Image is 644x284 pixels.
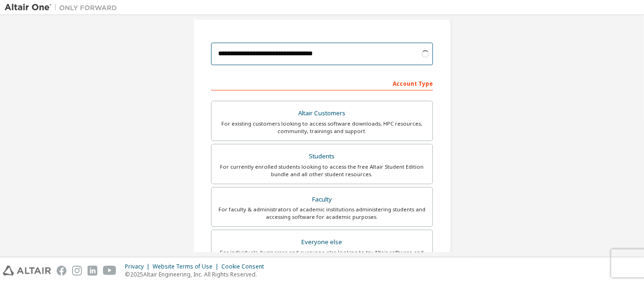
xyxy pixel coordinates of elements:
[57,266,66,276] img: facebook.svg
[217,120,427,135] div: For existing customers looking to access software downloads, HPC resources, community, trainings ...
[5,3,122,12] img: Altair One
[217,193,427,206] div: Faculty
[217,206,427,221] div: For faculty & administrators of academic institutions administering students and accessing softwa...
[211,75,433,90] div: Account Type
[125,263,153,270] div: Privacy
[217,249,427,264] div: For individuals, businesses and everyone else looking to try Altair software and explore our prod...
[88,266,97,276] img: linkedin.svg
[217,236,427,249] div: Everyone else
[217,107,427,120] div: Altair Customers
[72,266,82,276] img: instagram.svg
[221,263,270,270] div: Cookie Consent
[3,266,51,276] img: altair_logo.svg
[103,266,117,276] img: youtube.svg
[125,270,270,278] p: © 2025 Altair Engineering, Inc. All Rights Reserved.
[217,150,427,163] div: Students
[153,263,221,270] div: Website Terms of Use
[217,163,427,178] div: For currently enrolled students looking to access the free Altair Student Edition bundle and all ...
